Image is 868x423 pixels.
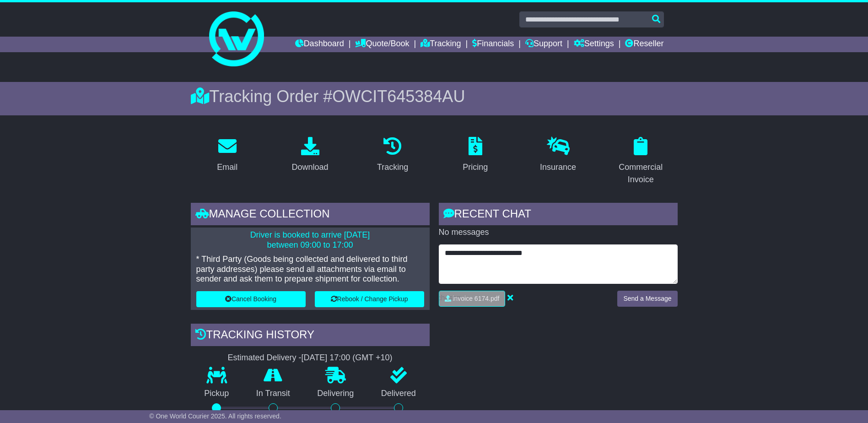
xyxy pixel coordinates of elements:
div: Email [217,161,237,174]
div: Download [291,161,328,174]
button: Cancel Booking [196,291,306,307]
a: Tracking [371,134,414,177]
a: Dashboard [295,37,344,52]
p: No messages [439,228,678,238]
p: * Third Party (Goods being collected and delivered to third party addresses) please send all atta... [196,255,424,284]
a: Download [286,134,334,177]
div: Manage collection [191,203,430,228]
div: Estimated Delivery - [191,353,430,363]
span: © One World Courier 2025. All rights reserved. [149,412,281,420]
p: Delivered [367,389,430,399]
div: Tracking history [191,324,430,348]
p: In Transit [243,389,304,399]
a: Support [525,37,562,52]
div: Tracking [377,161,408,174]
div: Commercial Invoice [610,161,672,186]
button: Rebook / Change Pickup [315,291,424,307]
span: OWCIT645384AU [332,87,465,106]
div: Insurance [540,161,576,174]
a: Email [211,134,243,177]
a: Commercial Invoice [604,134,678,189]
a: Pricing [457,134,494,177]
p: Pickup [191,389,243,399]
a: Reseller [625,37,663,52]
a: Tracking [421,37,461,52]
a: Insurance [534,134,582,177]
button: Send a Message [617,291,677,307]
div: Tracking Order # [191,87,678,106]
a: Financials [472,37,514,52]
p: Driver is booked to arrive [DATE] between 09:00 to 17:00 [196,230,424,250]
a: Quote/Book [355,37,409,52]
p: Delivering [304,389,368,399]
div: Pricing [463,161,488,174]
a: Settings [574,37,614,52]
div: RECENT CHAT [439,203,678,228]
div: [DATE] 17:00 (GMT +10) [302,353,393,363]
